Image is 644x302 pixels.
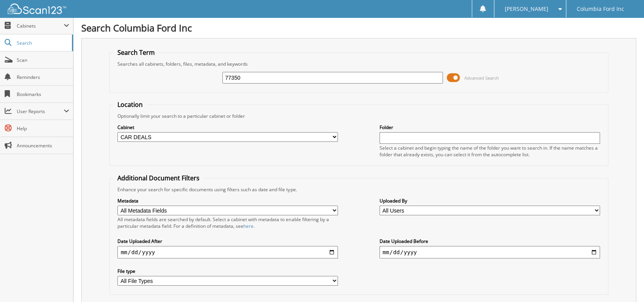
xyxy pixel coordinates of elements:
[114,100,147,109] legend: Location
[380,197,600,204] label: Uploaded By
[380,124,600,131] label: Folder
[114,113,604,119] div: Optionally limit your search to a particular cabinet or folder
[117,238,338,244] label: Date Uploaded After
[17,23,64,29] span: Cabinets
[117,216,338,229] div: All metadata fields are searched by default. Select a cabinet with metadata to enable filtering b...
[17,108,64,115] span: User Reports
[17,57,69,63] span: Scan
[17,125,69,132] span: Help
[17,91,69,98] span: Bookmarks
[504,7,548,11] span: [PERSON_NAME]
[117,268,338,274] label: File type
[114,48,159,57] legend: Search Term
[380,238,600,244] label: Date Uploaded Before
[117,246,338,258] input: start
[380,145,600,158] div: Select a cabinet and begin typing the name of the folder you want to search in. If the name match...
[243,223,254,229] a: here
[8,3,66,14] img: scan123-logo-white.svg
[605,265,644,302] iframe: Chat Widget
[577,7,624,11] span: Columbia Ford Inc
[117,124,338,131] label: Cabinet
[17,74,69,80] span: Reminders
[380,246,600,258] input: end
[464,75,499,81] span: Advanced Search
[114,186,604,193] div: Enhance your search for specific documents using filters such as date and file type.
[114,174,203,182] legend: Additional Document Filters
[17,40,68,46] span: Search
[114,61,604,67] div: Searches all cabinets, folders, files, metadata, and keywords
[117,197,338,204] label: Metadata
[81,21,636,34] h1: Search Columbia Ford Inc
[17,142,69,149] span: Announcements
